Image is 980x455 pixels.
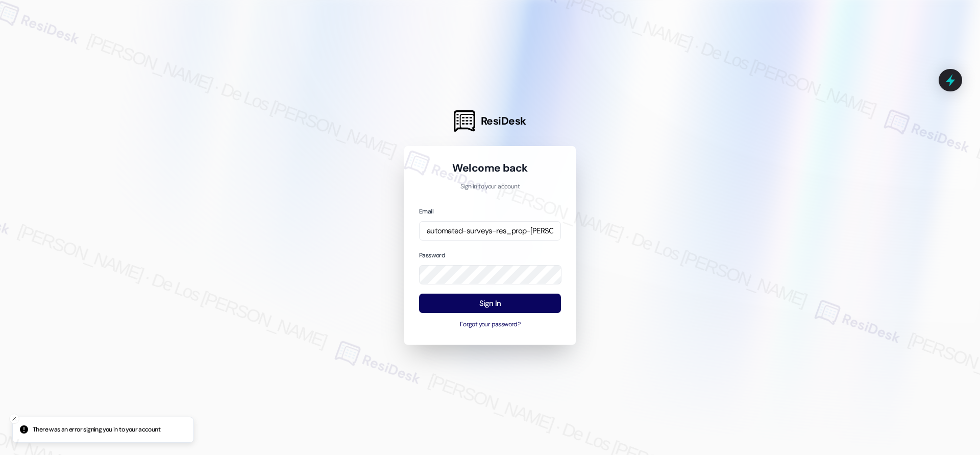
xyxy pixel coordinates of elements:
p: There was an error signing you in to your account [33,425,160,435]
label: Password [419,251,445,259]
h1: Welcome back [419,161,561,175]
input: name@example.com [419,221,561,241]
label: Email [419,207,433,215]
span: ResiDesk [481,114,526,128]
img: ResiDesk Logo [454,110,475,132]
button: Sign In [419,294,561,314]
button: Forgot your password? [419,320,561,329]
p: Sign in to your account [419,182,561,191]
button: Close toast [9,414,19,424]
